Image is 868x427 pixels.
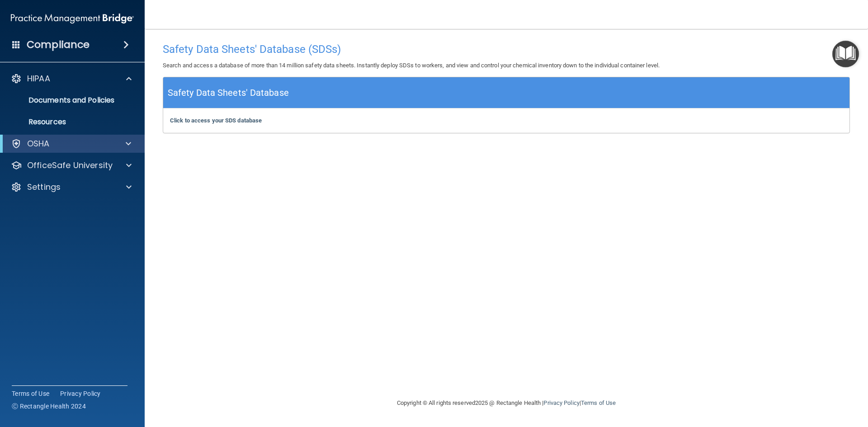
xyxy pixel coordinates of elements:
[581,399,616,406] a: Terms of Use
[27,73,50,84] p: HIPAA
[163,60,850,71] p: Search and access a database of more than 14 million safety data sheets. Instantly deploy SDSs to...
[60,389,101,398] a: Privacy Policy
[543,399,579,406] a: Privacy Policy
[27,160,113,171] p: OfficeSafe University
[11,9,134,28] img: PMB logo
[11,73,132,84] a: HIPAA
[170,117,262,124] a: Click to access your SDS database
[832,41,859,67] button: Open Resource Center
[341,389,671,418] div: Copyright © All rights reserved 2025 @ Rectangle Health | |
[11,182,132,192] a: Settings
[27,182,61,192] p: Settings
[11,138,131,149] a: OSHA
[6,117,129,127] p: Resources
[11,160,132,171] a: OfficeSafe University
[12,402,86,411] span: Ⓒ Rectangle Health 2024
[27,138,50,149] p: OSHA
[6,96,129,105] p: Documents and Policies
[27,38,90,51] h4: Compliance
[163,43,850,55] h4: Safety Data Sheets' Database (SDSs)
[12,389,49,398] a: Terms of Use
[168,85,289,101] h5: Safety Data Sheets' Database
